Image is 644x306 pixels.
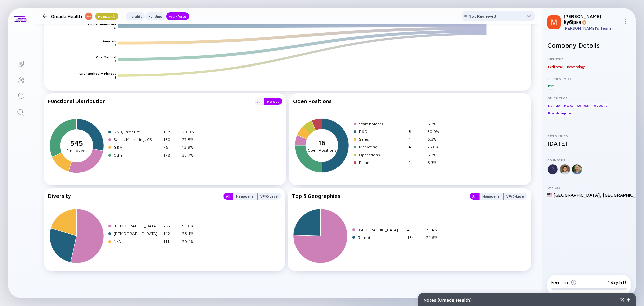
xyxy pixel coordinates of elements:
[547,15,561,29] img: Микола Profile Picture
[358,227,405,232] div: [GEOGRAPHIC_DATA]
[114,145,161,150] div: G&A
[163,145,179,150] div: 76
[48,193,217,200] div: Diversity
[470,193,479,200] div: All
[563,102,575,109] div: Medical
[163,129,179,134] div: 158
[547,83,554,89] div: B2C
[551,280,576,285] div: Free Trial
[146,13,165,20] div: Funding
[182,223,198,228] div: 53.6%
[553,192,601,198] div: [GEOGRAPHIC_DATA] ,
[223,193,233,200] button: All
[182,152,198,158] div: 32.7%
[627,298,630,302] img: Open Notes
[8,87,33,103] a: Reminders
[407,227,423,232] div: 411
[407,235,423,240] div: 134
[504,193,527,200] div: VP/C-Level
[547,192,552,197] img: United States Flag
[307,148,336,153] tspan: Open Positions
[96,55,116,59] text: One Medical
[114,26,116,30] text: 6
[359,121,406,126] div: Stakeholders
[8,55,33,71] a: Lists
[146,12,165,20] button: Funding
[51,12,118,20] div: Omada Health
[409,160,425,165] div: 1
[293,98,528,104] div: Open Positions
[255,98,264,105] button: All
[182,129,198,134] div: 29.0%
[547,110,574,117] div: Risk Management
[95,13,118,20] div: Public
[318,139,325,147] tspan: 16
[48,98,248,105] div: Functional Distribution
[182,145,198,150] div: 13.9%
[547,77,631,81] div: Business Model
[182,231,198,236] div: 26.1%
[623,19,628,24] img: Menu
[264,98,282,105] button: Merged
[547,41,631,49] h2: Company Details
[359,160,406,165] div: Finance
[182,137,198,142] div: 27.5%
[620,298,624,302] img: Expand Notes
[163,239,179,244] div: 111
[547,185,631,189] div: Offices
[565,63,585,70] div: Biotechnology
[590,102,608,109] div: Therapeutic
[427,129,443,134] div: 50.0%
[547,140,631,147] div: [DATE]
[79,71,116,75] text: Orangetheory Fitness
[8,71,33,87] a: Investor Map
[547,102,562,109] div: Nutrition
[114,129,161,134] div: R&D, Product
[427,160,443,165] div: 6.3%
[576,102,589,109] div: Wellness
[163,223,179,228] div: 292
[409,121,425,126] div: 1
[114,223,161,228] div: [DEMOGRAPHIC_DATA]
[547,96,631,100] div: Other Tags
[409,152,425,157] div: 1
[427,144,443,149] div: 25.0%
[233,193,257,200] div: Managerial
[427,152,443,157] div: 6.3%
[126,13,145,20] div: Insights
[163,231,179,236] div: 142
[359,144,406,149] div: Marketing
[358,235,405,240] div: Remote
[426,235,442,240] div: 24.6%
[114,239,161,244] div: N/A
[480,193,503,200] div: Managerial
[126,12,145,20] button: Insights
[409,137,425,142] div: 1
[608,280,627,285] div: 1 day left
[66,148,87,153] tspan: Employees
[166,12,189,20] button: Workforce
[166,13,189,20] div: Workforce
[359,152,406,157] div: Operations
[547,134,631,138] div: Established
[115,43,116,47] text: 4
[359,137,406,142] div: Sales
[258,193,281,200] button: VP/C-Level
[88,22,116,26] text: Cigna Healthcare
[409,129,425,134] div: 8
[426,227,442,232] div: 75.4%
[163,137,179,142] div: 150
[479,193,504,200] button: Managerial
[163,152,179,158] div: 178
[115,59,116,63] text: 4
[233,193,258,200] button: Managerial
[114,75,116,79] text: 3
[468,14,496,19] div: Not Reviewed
[427,137,443,142] div: 6.3%
[547,63,563,70] div: Healthcare
[547,158,631,162] div: Founders
[409,144,425,149] div: 4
